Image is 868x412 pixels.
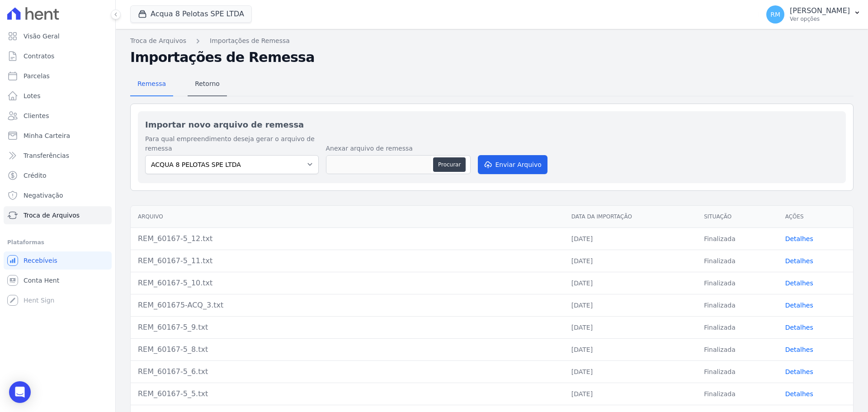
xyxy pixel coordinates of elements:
a: Detalhes [785,235,813,242]
a: Minha Carteira [4,127,112,145]
span: Contratos [24,52,54,61]
a: Transferências [4,147,112,165]
td: Finalizada [697,316,778,338]
td: Finalizada [697,338,778,360]
a: Detalhes [785,302,813,309]
p: [PERSON_NAME] [790,6,850,15]
td: [DATE] [564,316,697,338]
div: Open Intercom Messenger [9,381,31,403]
div: REM_601675-ACQ_3.txt [138,300,557,311]
a: Negativação [4,186,112,204]
a: Detalhes [785,390,813,398]
a: Detalhes [785,324,813,331]
span: Visão Geral [24,32,60,41]
div: REM_60167-5_6.txt [138,366,557,377]
td: [DATE] [564,383,697,405]
a: Conta Hent [4,271,112,289]
td: [DATE] [564,272,697,294]
span: Crédito [24,171,47,180]
span: RM [770,11,780,18]
a: Contratos [4,47,112,65]
a: Troca de Arquivos [4,206,112,224]
td: Finalizada [697,272,778,294]
span: Troca de Arquivos [24,211,80,220]
button: Procurar [433,157,466,172]
span: Recebíveis [24,256,57,265]
a: Lotes [4,87,112,105]
div: REM_60167-5_12.txt [138,233,557,244]
span: Minha Carteira [24,131,70,140]
button: Enviar Arquivo [478,155,547,174]
th: Arquivo [131,206,564,228]
a: Clientes [4,107,112,125]
a: Visão Geral [4,27,112,45]
a: Retorno [188,73,227,96]
a: Parcelas [4,67,112,85]
td: [DATE] [564,227,697,250]
a: Troca de Arquivos [130,36,186,46]
td: [DATE] [564,360,697,383]
button: RM [PERSON_NAME] Ver opções [759,2,868,27]
a: Detalhes [785,368,813,375]
a: Remessa [130,73,173,96]
h2: Importar novo arquivo de remessa [145,118,839,131]
th: Data da Importação [564,206,697,228]
div: REM_60167-5_11.txt [138,256,557,266]
a: Detalhes [785,346,813,353]
span: Remessa [132,75,171,93]
nav: Breadcrumb [130,36,854,46]
a: Recebíveis [4,251,112,270]
div: REM_60167-5_8.txt [138,344,557,355]
td: [DATE] [564,338,697,360]
label: Para qual empreendimento deseja gerar o arquivo de remessa [145,134,319,153]
div: REM_60167-5_5.txt [138,388,557,399]
td: Finalizada [697,360,778,383]
a: Detalhes [785,257,813,265]
td: [DATE] [564,250,697,272]
td: Finalizada [697,383,778,405]
th: Situação [697,206,778,228]
span: Lotes [24,91,41,100]
td: Finalizada [697,294,778,316]
h2: Importações de Remessa [130,49,854,66]
span: Negativação [24,191,63,200]
div: REM_60167-5_10.txt [138,278,557,289]
div: REM_60167-5_9.txt [138,322,557,333]
span: Parcelas [24,71,50,81]
td: Finalizada [697,227,778,250]
a: Importações de Remessa [210,36,290,46]
td: [DATE] [564,294,697,316]
td: Finalizada [697,250,778,272]
span: Clientes [24,111,49,120]
label: Anexar arquivo de remessa [326,144,471,153]
a: Detalhes [785,279,813,287]
a: Crédito [4,166,112,185]
p: Ver opções [790,15,850,23]
span: Transferências [24,151,69,160]
span: Conta Hent [24,276,59,285]
span: Retorno [189,75,225,93]
button: Acqua 8 Pelotas SPE LTDA [130,5,252,23]
div: Plataformas [7,237,108,248]
th: Ações [778,206,853,228]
